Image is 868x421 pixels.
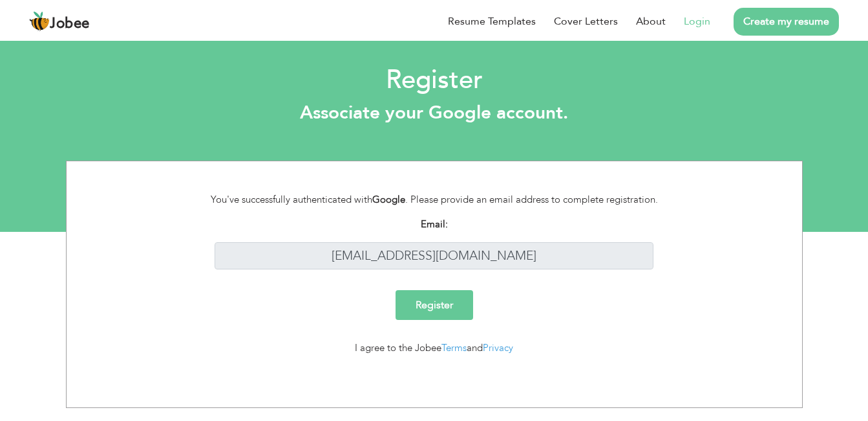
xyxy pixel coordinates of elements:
[734,8,839,36] a: Create my resume
[372,193,405,206] strong: Google
[483,341,513,354] a: Privacy
[636,14,666,29] a: About
[421,218,448,231] strong: Email:
[554,14,618,29] a: Cover Letters
[684,14,710,29] a: Login
[448,14,536,29] a: Resume Templates
[215,242,653,270] input: Enter your email address
[29,11,90,32] a: Jobee
[396,290,473,320] input: Register
[10,102,858,124] h3: Associate your Google account.
[29,11,50,32] img: jobee.io
[10,63,858,97] h2: Register
[441,341,467,354] a: Terms
[50,17,90,31] span: Jobee
[195,341,673,356] div: I agree to the Jobee and
[195,192,673,207] div: You've successfully authenticated with . Please provide an email address to complete registration.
